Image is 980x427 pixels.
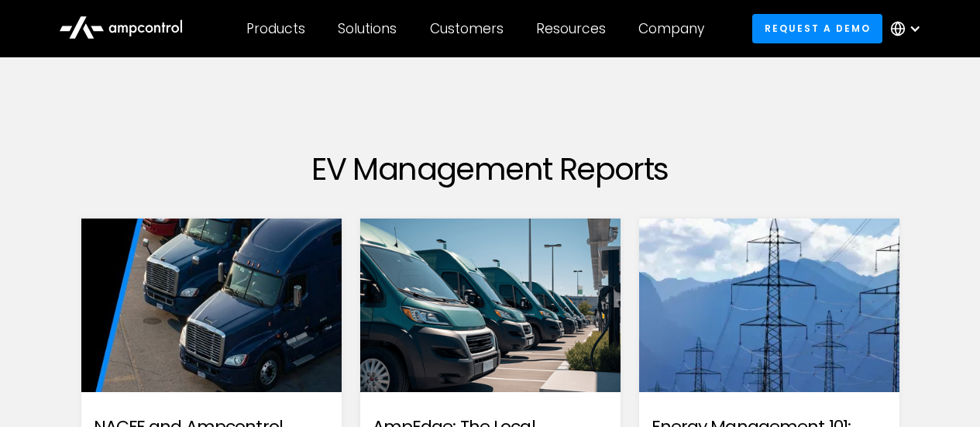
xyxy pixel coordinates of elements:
h1: EV Management Reports [81,150,899,188]
div: Customers [430,20,504,37]
div: Solutions [338,20,397,37]
div: Company [638,20,704,37]
div: Products [246,20,305,37]
a: Request a demo [752,14,882,43]
div: Resources [536,20,606,37]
